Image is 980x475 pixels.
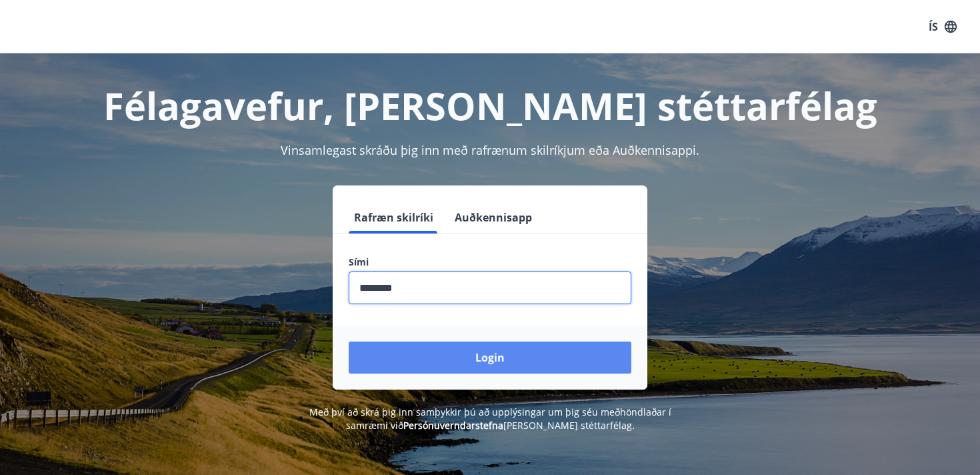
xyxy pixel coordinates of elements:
[349,201,439,233] button: Rafræn skilríki
[349,256,631,269] label: Sími
[26,80,954,131] h1: Félagavefur, [PERSON_NAME] stéttarfélag
[349,342,631,374] button: Login
[449,201,537,233] button: Auðkennisapp
[309,406,671,432] span: Með því að skrá þig inn samþykkir þú að upplýsingar um þig séu meðhöndlaðar í samræmi við [PERSON...
[403,419,503,432] a: Persónuverndarstefna
[281,142,699,158] span: Vinsamlegast skráðu þig inn með rafrænum skilríkjum eða Auðkennisappi.
[921,15,964,39] button: ÍS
